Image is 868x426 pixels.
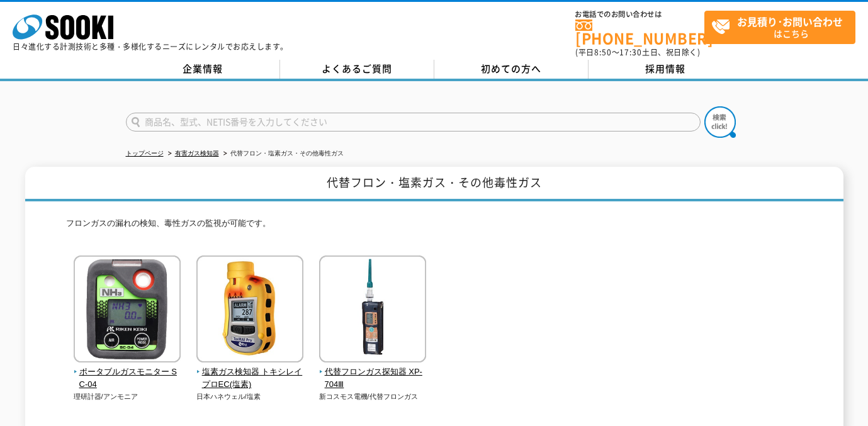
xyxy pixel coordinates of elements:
img: 塩素ガス検知器 トキシレイプロEC(塩素) [196,255,303,366]
span: 初めての方へ [481,62,541,76]
input: 商品名、型式、NETIS番号を入力してください [126,113,701,132]
p: 新コスモス電機/代替フロンガス [319,391,427,402]
a: トップページ [126,150,164,157]
span: 17:30 [619,47,642,58]
a: お見積り･お問い合わせはこちら [704,11,855,44]
span: お電話でのお問い合わせは [575,11,704,18]
p: 理研計器/アンモニア [74,391,181,402]
a: [PHONE_NUMBER] [575,20,704,45]
a: 採用情報 [589,60,743,79]
span: (平日 ～ 土日、祝日除く) [575,47,700,58]
span: 8:50 [594,47,612,58]
a: 初めての方へ [434,60,589,79]
a: 企業情報 [126,60,280,79]
a: ポータブルガスモニター SC-04 [74,354,181,391]
p: 日々進化する計測技術と多種・多様化するニーズにレンタルでお応えします。 [13,43,288,50]
a: よくあるご質問 [280,60,434,79]
img: btn_search.png [704,106,736,138]
strong: お見積り･お問い合わせ [737,14,843,29]
span: 代替フロンガス探知器 XP-704Ⅲ [319,366,427,392]
img: 代替フロンガス探知器 XP-704Ⅲ [319,255,426,366]
img: ポータブルガスモニター SC-04 [74,255,181,366]
span: 塩素ガス検知器 トキシレイプロEC(塩素) [196,366,304,392]
a: 塩素ガス検知器 トキシレイプロEC(塩素) [196,354,304,391]
span: はこちら [711,11,855,43]
h1: 代替フロン・塩素ガス・その他毒性ガス [25,167,843,201]
p: フロンガスの漏れの検知、毒性ガスの監視が可能です。 [66,217,803,237]
a: 有害ガス検知器 [175,150,219,157]
p: 日本ハネウェル/塩素 [196,391,304,402]
li: 代替フロン・塩素ガス・その他毒性ガス [221,147,344,160]
a: 代替フロンガス探知器 XP-704Ⅲ [319,354,427,391]
span: ポータブルガスモニター SC-04 [74,366,181,392]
